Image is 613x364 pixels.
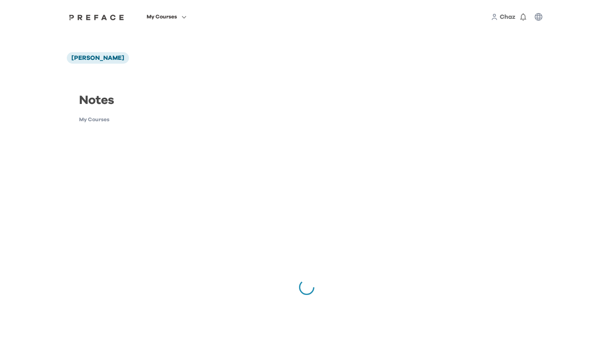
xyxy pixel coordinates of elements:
[144,12,189,22] button: My Courses
[67,14,126,20] img: Preface Logo
[71,55,124,61] span: [PERSON_NAME]
[73,91,181,116] div: Notes
[147,12,177,21] span: My Courses
[500,12,516,21] a: Chaz
[79,116,181,124] h1: My Courses
[500,14,516,20] span: Chaz
[67,14,126,20] a: Preface Logo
